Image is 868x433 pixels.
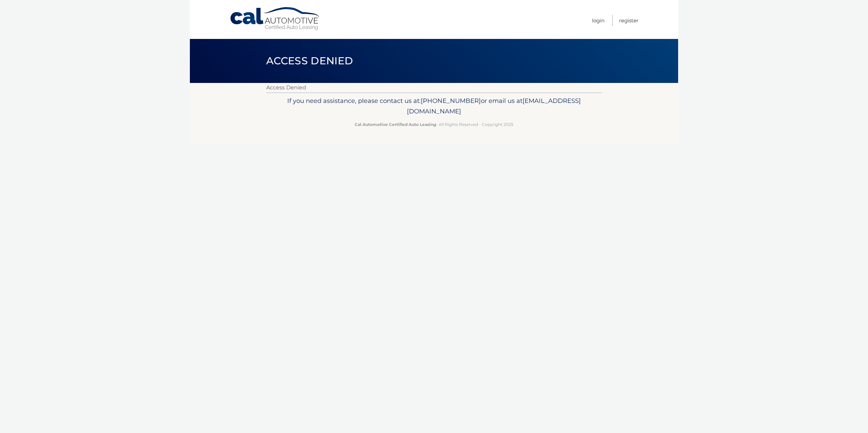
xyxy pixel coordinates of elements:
[619,15,638,26] a: Register
[230,7,321,31] a: Cal Automotive
[355,122,436,127] strong: Cal Automotive Certified Auto Leasing
[592,15,605,26] a: Login
[266,55,353,67] span: Access Denied
[271,121,597,128] p: - All Rights Reserved - Copyright 2025
[266,83,602,92] p: Access Denied
[271,95,597,117] p: If you need assistance, please contact us at: or email us at
[421,97,481,105] span: [PHONE_NUMBER]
